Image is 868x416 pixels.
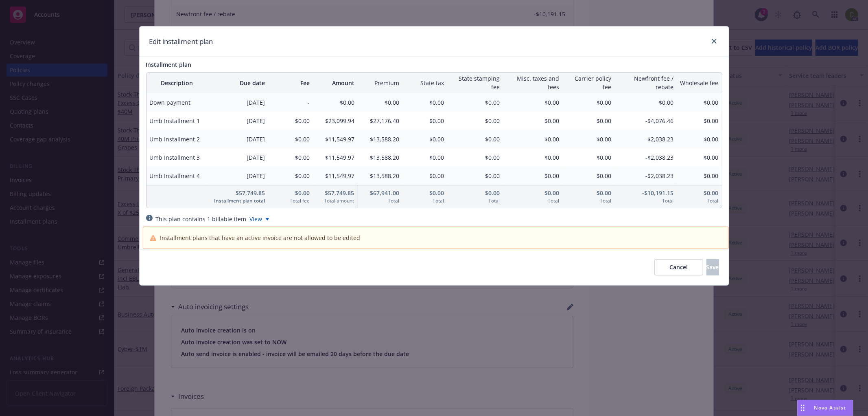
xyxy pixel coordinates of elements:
[451,172,500,180] span: $0.00
[451,197,500,205] span: Total
[507,135,560,143] span: $0.00
[317,117,355,125] span: $23,099.94
[150,79,204,87] span: Description
[317,135,355,143] span: $11,549.97
[507,117,560,125] span: $0.00
[361,117,400,125] span: $27,176.40
[272,117,310,125] span: $0.00
[211,79,265,87] span: Due date
[156,215,247,223] div: This plan contains 1 billable item
[566,172,611,180] span: $0.00
[317,153,355,162] span: $11,549.97
[507,153,560,162] span: $0.00
[211,117,265,125] span: [DATE]
[451,153,500,162] span: $0.00
[451,189,500,197] span: $0.00
[566,197,611,205] span: Total
[406,98,444,107] span: $0.00
[211,189,265,197] span: $57,749.85
[507,197,560,205] span: Total
[361,189,400,197] span: $67,941.00
[507,189,560,197] span: $0.00
[211,172,265,180] span: [DATE]
[146,61,192,68] span: Installment plan
[814,404,846,411] span: Nova Assist
[211,153,265,162] span: [DATE]
[566,135,611,143] span: $0.00
[317,98,355,107] span: $0.00
[451,135,500,143] span: $0.00
[361,135,400,143] span: $13,588.20
[317,172,355,180] span: $11,549.97
[361,79,400,87] span: Premium
[211,98,265,107] span: [DATE]
[406,172,444,180] span: $0.00
[211,135,265,143] span: [DATE]
[797,400,853,416] button: Nova Assist
[361,197,400,205] span: Total
[150,117,204,125] span: Umb Installment 1
[566,74,611,91] span: Carrier policy fee
[361,172,400,180] span: $13,588.20
[272,189,310,197] span: $0.00
[566,189,611,197] span: $0.00
[272,197,310,205] span: Total fee
[272,79,310,87] span: Fee
[272,98,310,107] span: -
[507,98,560,107] span: $0.00
[250,215,269,223] div: View
[317,197,354,205] span: Total amount
[451,74,500,91] span: State stamping fee
[160,233,360,242] span: Installment plans that have an active invoice are not allowed to be edited
[272,172,310,180] span: $0.00
[211,197,265,205] span: Installment plan total
[406,79,444,87] span: State tax
[566,98,611,107] span: $0.00
[149,36,213,47] h1: Edit installment plan
[406,153,444,162] span: $0.00
[361,153,400,162] span: $13,588.20
[150,172,204,180] span: Umb Installment 4
[361,98,400,107] span: $0.00
[451,117,500,125] span: $0.00
[406,197,444,205] span: Total
[317,189,354,197] span: $57,749.85
[150,153,204,162] span: Umb Installment 3
[406,189,444,197] span: $0.00
[406,135,444,143] span: $0.00
[451,98,500,107] span: $0.00
[507,74,560,91] span: Misc. taxes and fees
[272,153,310,162] span: $0.00
[272,135,310,143] span: $0.00
[317,79,355,87] span: Amount
[798,400,808,416] div: Drag to move
[566,117,611,125] span: $0.00
[566,153,611,162] span: $0.00
[507,172,560,180] span: $0.00
[150,135,204,143] span: Umb Installment 2
[150,98,204,107] span: Down payment
[406,117,444,125] span: $0.00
